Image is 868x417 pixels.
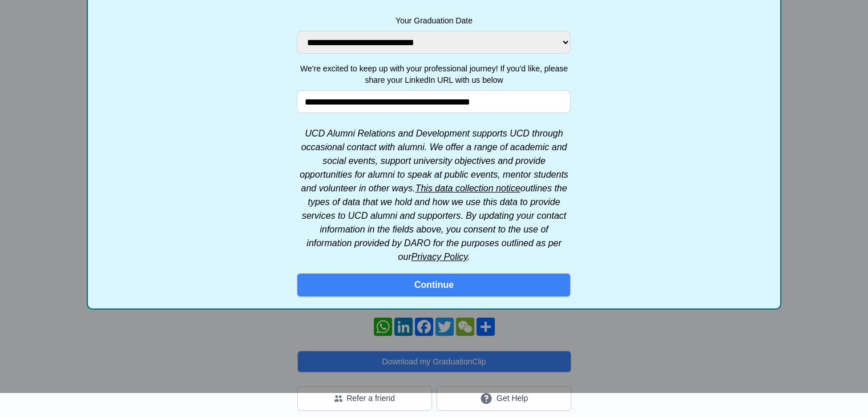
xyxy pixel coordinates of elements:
em: UCD Alumni Relations and Development supports UCD through occasional contact with alumni. We offe... [300,129,568,262]
button: Continue [297,273,571,297]
a: Privacy Policy [411,252,467,262]
button: Refer a friend [297,386,432,411]
a: This data collection notice [415,183,520,193]
label: We're excited to keep up with your professional journey! If you'd like, please share your LinkedI... [297,63,571,86]
button: Get Help [437,386,571,411]
label: Your Graduation Date [297,15,571,26]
